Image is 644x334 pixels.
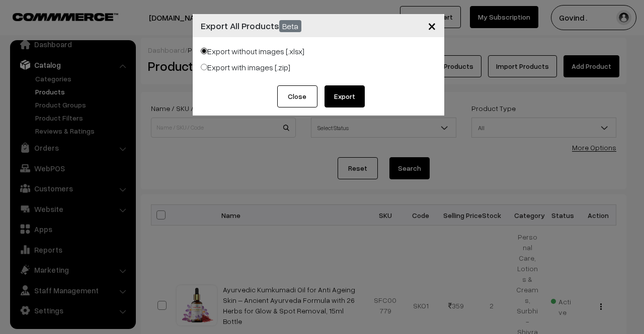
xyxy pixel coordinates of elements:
[279,20,302,32] span: Beta
[428,16,436,35] span: ×
[201,64,207,70] input: Export with images [.zip]
[201,61,290,73] label: Export with images [.zip]
[201,45,304,57] label: Export without images [.xlsx]
[201,48,207,54] input: Export without images [.xlsx]
[201,18,302,33] h4: Export All Products
[420,10,444,41] button: Close
[325,85,365,107] button: Export
[277,85,317,107] button: Close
